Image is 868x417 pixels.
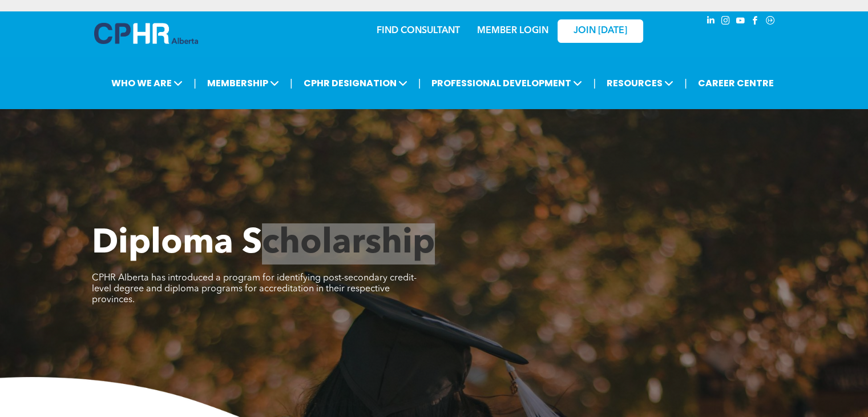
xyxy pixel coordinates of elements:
li: | [290,71,293,95]
li: | [418,71,421,95]
a: facebook [749,14,762,30]
a: CAREER CENTRE [695,73,777,94]
a: FIND CONSULTANT [377,26,460,35]
li: | [593,71,596,95]
span: RESOURCES [603,73,677,94]
li: | [193,71,196,95]
img: A blue and white logo for cp alberta [94,23,198,44]
a: linkedin [705,14,717,30]
a: instagram [720,14,732,30]
a: MEMBER LOGIN [477,26,548,35]
span: JOIN [DATE] [574,26,627,37]
span: PROFESSIONAL DEVELOPMENT [428,73,586,94]
li: | [684,71,687,95]
a: JOIN [DATE] [558,19,643,43]
a: Social network [764,14,777,30]
span: WHO WE ARE [108,73,186,94]
a: youtube [734,14,747,30]
span: CPHR DESIGNATION [300,73,411,94]
span: Diploma Scholarship [92,227,435,261]
span: CPHR Alberta has introduced a program for identifying post-secondary credit-level degree and dipl... [92,274,417,304]
span: MEMBERSHIP [204,73,282,94]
